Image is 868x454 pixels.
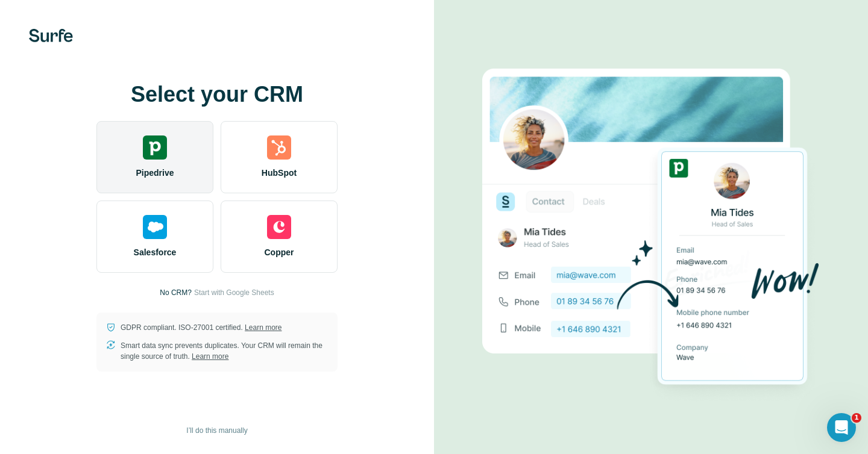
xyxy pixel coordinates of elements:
iframe: Intercom live chat [827,413,856,442]
img: Surfe's logo [29,29,73,42]
img: PIPEDRIVE image [482,48,820,406]
button: Start with Google Sheets [194,287,274,298]
button: I’ll do this manually [178,421,256,440]
a: Learn more [245,323,281,332]
p: Smart data sync prevents duplicates. Your CRM will remain the single source of truth. [121,340,328,362]
span: HubSpot [262,167,297,179]
img: hubspot's logo [267,135,291,160]
img: salesforce's logo [143,215,167,239]
p: GDPR compliant. ISO-27001 certified. [121,322,281,333]
h1: Select your CRM [96,82,338,107]
span: 1 [852,413,861,423]
span: I’ll do this manually [186,425,247,436]
span: Pipedrive [136,167,174,179]
span: Copper [265,246,294,258]
img: copper's logo [267,215,291,239]
img: pipedrive's logo [143,135,167,160]
a: Learn more [192,352,228,361]
span: Salesforce [134,246,177,258]
p: No CRM? [160,287,192,298]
